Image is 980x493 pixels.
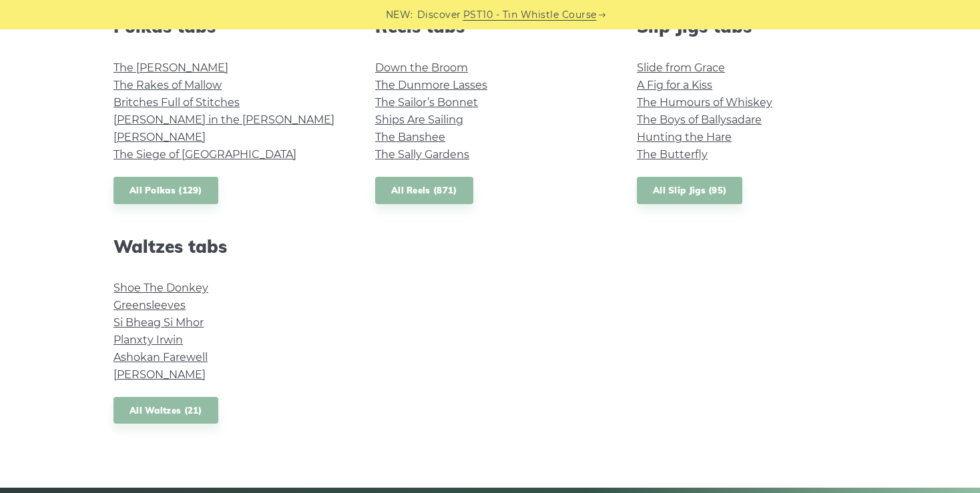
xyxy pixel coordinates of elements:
h2: Polkas tabs [113,16,343,37]
a: Si­ Bheag Si­ Mhor [113,316,204,329]
a: Ashokan Farewell [113,351,208,364]
h2: Waltzes tabs [113,236,343,257]
a: [PERSON_NAME] [113,368,206,381]
a: The Sailor’s Bonnet [375,96,478,109]
a: Down the Broom [375,61,468,74]
a: Hunting the Hare [637,131,732,143]
a: All Slip Jigs (95) [637,177,742,204]
a: The Boys of Ballysadare [637,113,762,126]
a: The Sally Gardens [375,148,469,161]
a: Planxty Irwin [113,334,183,346]
a: Slide from Grace [637,61,725,74]
a: The Rakes of Mallow [113,79,222,91]
a: PST10 - Tin Whistle Course [463,7,597,23]
a: [PERSON_NAME] in the [PERSON_NAME] [113,113,334,126]
h2: Reels tabs [375,16,605,37]
span: NEW: [386,7,413,23]
a: All Waltzes (21) [113,397,218,424]
a: [PERSON_NAME] [113,131,206,143]
a: A Fig for a Kiss [637,79,712,91]
a: The Dunmore Lasses [375,79,487,91]
a: The Siege of [GEOGRAPHIC_DATA] [113,148,296,161]
a: Ships Are Sailing [375,113,463,126]
a: Britches Full of Stitches [113,96,240,109]
a: The Humours of Whiskey [637,96,772,109]
a: The [PERSON_NAME] [113,61,228,74]
a: All Polkas (129) [113,177,218,204]
a: Greensleeves [113,299,186,312]
a: All Reels (871) [375,177,473,204]
h2: Slip Jigs tabs [637,16,867,37]
a: Shoe The Donkey [113,282,208,294]
span: Discover [417,7,461,23]
a: The Banshee [375,131,445,143]
a: The Butterfly [637,148,708,161]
